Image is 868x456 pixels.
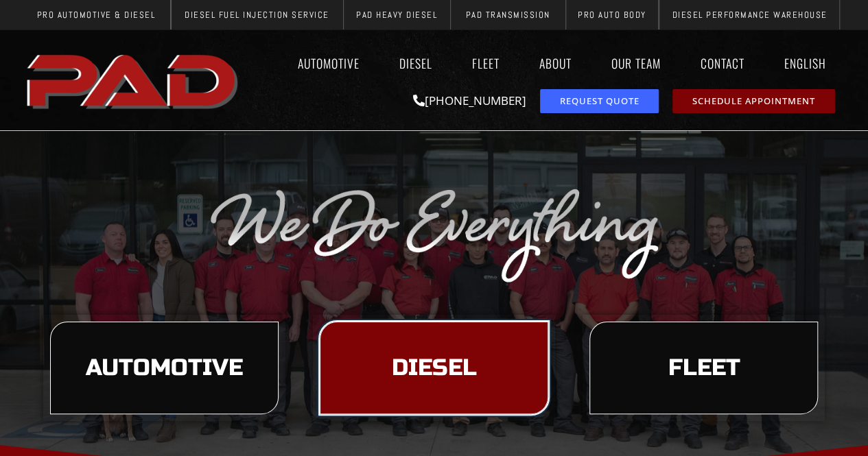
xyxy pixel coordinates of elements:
a: learn more about our diesel services [320,322,548,415]
span: Schedule Appointment [692,97,815,106]
a: request a service or repair quote [540,89,659,113]
a: [PHONE_NUMBER] [413,93,526,108]
img: The image displays the phrase "We Do Everything" in a silver, cursive font on a transparent backg... [208,182,661,284]
a: Diesel [386,47,445,79]
a: Automotive [285,47,373,79]
span: Request Quote [559,97,639,106]
a: About [526,47,585,79]
span: Fleet [668,357,740,380]
span: PAD Transmission [466,10,550,19]
a: pro automotive and diesel home page [23,43,245,117]
span: Diesel Fuel Injection Service [185,10,329,19]
a: English [771,47,846,79]
nav: Menu [245,47,846,79]
a: schedule repair or service appointment [672,89,835,113]
img: The image shows the word "PAD" in bold, red, uppercase letters with a slight shadow effect. [23,43,245,117]
span: Pro Auto Body [578,10,646,19]
a: Contact [688,47,758,79]
a: Fleet [459,47,513,79]
span: Pro Automotive & Diesel [37,10,156,19]
span: Diesel [391,357,476,380]
a: learn more about our fleet services [589,322,818,415]
a: Our Team [598,47,674,79]
span: Automotive [86,357,243,380]
a: learn more about our automotive services [50,322,279,415]
span: PAD Heavy Diesel [356,10,437,19]
span: Diesel Performance Warehouse [672,10,827,19]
